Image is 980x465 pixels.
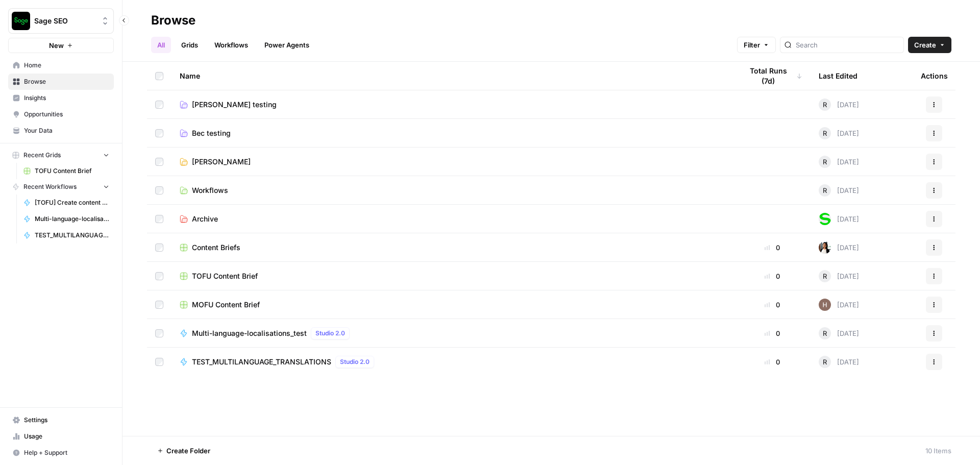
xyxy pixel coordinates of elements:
span: Multi-language-localisations_test [192,328,307,338]
div: 10 Items [925,446,951,456]
div: [DATE] [819,241,859,254]
a: Browse [8,74,114,90]
span: Create Folder [166,446,210,456]
span: Studio 2.0 [340,357,370,366]
a: Home [8,57,114,74]
a: [TOFU] Create content brief with internal links_Rob M Testing [19,194,114,211]
span: Create [914,40,936,50]
span: [TOFU] Create content brief with internal links_Rob M Testing [35,198,109,207]
div: 0 [742,357,802,367]
a: All [151,37,171,53]
button: Create Folder [151,443,216,459]
button: Recent Workflows [8,179,114,194]
div: [DATE] [819,327,859,339]
span: Recent Grids [23,151,61,160]
div: Last Edited [819,62,857,90]
span: MOFU Content Brief [192,300,260,310]
span: Insights [24,93,109,103]
span: Sage SEO [34,16,96,26]
a: Multi-language-localisations_test [19,211,114,227]
span: TEST_MULTILANGUAGE_TRANSLATIONS [192,357,331,367]
div: Actions [921,62,948,90]
button: Workspace: Sage SEO [8,8,114,34]
span: TOFU Content Brief [35,166,109,176]
div: Name [180,62,726,90]
span: Opportunities [24,110,109,119]
a: Archive [180,214,726,224]
span: R [823,185,827,195]
span: R [823,128,827,138]
a: TEST_MULTILANGUAGE_TRANSLATIONS [19,227,114,243]
a: Usage [8,428,114,445]
span: R [823,100,827,110]
span: Content Briefs [192,242,240,253]
div: 0 [742,242,802,253]
a: Workflows [180,185,726,195]
span: TOFU Content Brief [192,271,258,281]
span: R [823,328,827,338]
a: TEST_MULTILANGUAGE_TRANSLATIONSStudio 2.0 [180,356,726,368]
span: Filter [744,40,760,50]
a: Settings [8,412,114,428]
img: xqjo96fmx1yk2e67jao8cdkou4un [819,241,831,254]
a: TOFU Content Brief [19,163,114,179]
span: R [823,271,827,281]
span: Help + Support [24,448,109,457]
div: [DATE] [819,299,859,311]
img: Sage SEO Logo [12,12,30,30]
span: [PERSON_NAME] testing [192,100,277,110]
a: Grids [175,37,204,53]
span: Your Data [24,126,109,135]
img: 2tjdtbkr969jgkftgy30i99suxv9 [819,213,831,225]
button: Help + Support [8,445,114,461]
a: [PERSON_NAME] testing [180,100,726,110]
span: New [49,40,64,51]
a: Workflows [208,37,254,53]
a: Power Agents [258,37,315,53]
span: Workflows [192,185,228,195]
span: Bec testing [192,128,231,138]
div: [DATE] [819,270,859,282]
span: Archive [192,214,218,224]
span: [PERSON_NAME] [192,157,251,167]
button: Recent Grids [8,148,114,163]
a: Multi-language-localisations_testStudio 2.0 [180,327,726,339]
div: Browse [151,12,195,29]
div: 0 [742,328,802,338]
div: Total Runs (7d) [742,62,802,90]
span: Studio 2.0 [315,329,345,338]
span: Usage [24,432,109,441]
div: [DATE] [819,184,859,197]
a: MOFU Content Brief [180,300,726,310]
div: [DATE] [819,356,859,368]
a: Your Data [8,123,114,139]
a: [PERSON_NAME] [180,157,726,167]
button: Filter [737,37,776,53]
span: R [823,157,827,167]
span: Home [24,61,109,70]
div: [DATE] [819,99,859,111]
img: 5m2q3ewym4xjht4phlpjz25nibxf [819,299,831,311]
div: [DATE] [819,127,859,139]
span: Browse [24,77,109,86]
span: Multi-language-localisations_test [35,214,109,224]
span: R [823,357,827,367]
div: [DATE] [819,213,859,225]
button: New [8,38,114,53]
div: [DATE] [819,156,859,168]
span: TEST_MULTILANGUAGE_TRANSLATIONS [35,231,109,240]
div: 0 [742,271,802,281]
a: Opportunities [8,106,114,123]
input: Search [796,40,899,50]
span: Recent Workflows [23,182,77,191]
div: 0 [742,300,802,310]
span: Settings [24,415,109,425]
a: TOFU Content Brief [180,271,726,281]
a: Bec testing [180,128,726,138]
a: Insights [8,90,114,106]
button: Create [908,37,951,53]
a: Content Briefs [180,242,726,253]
